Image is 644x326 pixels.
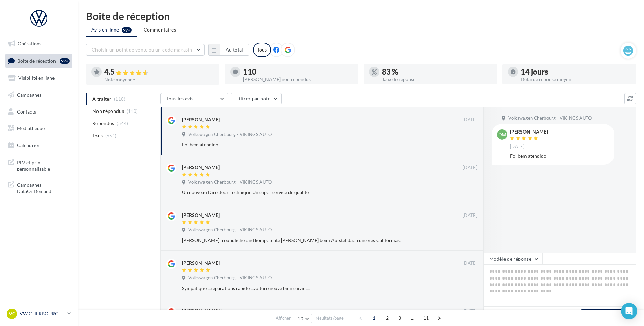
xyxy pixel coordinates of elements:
[243,68,353,76] div: 110
[182,189,433,196] div: Un nouveau Directeur Technique Un super service de qualité
[104,68,214,76] div: 4.5
[510,152,609,159] div: Foi bem atendido
[105,133,117,138] span: (654)
[92,108,124,115] span: Non répondus
[220,44,249,56] button: Au total
[144,26,176,33] span: Commentaires
[463,117,477,123] span: [DATE]
[243,77,353,82] div: [PERSON_NAME] non répondus
[295,314,312,323] button: 10
[127,108,138,114] span: (110)
[188,179,272,185] span: Volkswagen Cherbourg - VIKINGS AUTO
[104,77,214,82] div: Note moyenne
[510,129,548,134] div: [PERSON_NAME]
[60,58,70,64] div: 99+
[182,141,433,148] div: Foi bem atendido
[521,68,630,76] div: 14 jours
[316,315,344,321] span: résultats/page
[188,275,272,281] span: Volkswagen Cherbourg - VIKINGS AUTO
[498,131,506,138] span: DM
[382,312,393,323] span: 2
[182,237,433,244] div: [PERSON_NAME] freundliche und kompetente [PERSON_NAME] beim Aufstelldach unseres Californias.
[4,105,74,119] a: Contacts
[17,180,70,195] span: Campagnes DataOnDemand
[369,312,380,323] span: 1
[117,121,128,126] span: (544)
[508,115,592,121] span: Volkswagen Cherbourg - VIKINGS AUTO
[253,43,271,57] div: Tous
[17,108,36,114] span: Contacts
[92,47,192,53] span: Choisir un point de vente ou un code magasin
[231,93,282,104] button: Filtrer par note
[4,71,74,85] a: Visibilité en ligne
[188,227,272,233] span: Volkswagen Cherbourg - VIKINGS AUTO
[4,37,74,51] a: Opérations
[18,75,55,81] span: Visibilité en ligne
[4,138,74,152] a: Calendrier
[182,260,220,266] div: [PERSON_NAME]
[5,307,72,320] a: VC VW CHERBOURG
[4,155,74,175] a: PLV et print personnalisable
[208,44,249,56] button: Au total
[463,212,477,219] span: [DATE]
[17,142,40,148] span: Calendrier
[4,54,74,68] a: Boîte de réception99+
[4,121,74,136] a: Médiathèque
[510,144,525,150] span: [DATE]
[382,68,492,76] div: 83 %
[86,11,636,21] div: Boîte de réception
[182,164,220,171] div: [PERSON_NAME]
[86,44,205,56] button: Choisir un point de vente ou un code magasin
[18,41,41,46] span: Opérations
[382,77,492,82] div: Taux de réponse
[484,253,542,265] button: Modèle de réponse
[20,310,65,317] p: VW CHERBOURG
[17,125,45,131] span: Médiathèque
[17,58,56,63] span: Boîte de réception
[17,158,70,172] span: PLV et print personnalisable
[182,116,220,123] div: [PERSON_NAME]
[166,96,194,101] span: Tous les avis
[521,77,630,82] div: Délai de réponse moyen
[621,303,637,319] div: Open Intercom Messenger
[463,308,477,314] span: [DATE]
[4,88,74,102] a: Campagnes
[463,260,477,266] span: [DATE]
[298,316,303,321] span: 10
[394,312,405,323] span: 3
[182,212,220,219] div: [PERSON_NAME]
[160,93,228,104] button: Tous les avis
[188,131,272,138] span: Volkswagen Cherbourg - VIKINGS AUTO
[9,310,15,317] span: VC
[4,178,74,198] a: Campagnes DataOnDemand
[276,315,291,321] span: Afficher
[92,132,103,139] span: Tous
[92,120,114,127] span: Répondus
[182,285,433,292] div: Sympatique ...reparations rapide ...voiture neuve bien suivie ....
[17,92,41,98] span: Campagnes
[407,312,418,323] span: ...
[421,312,432,323] span: 11
[182,307,232,314] div: [PERSON_NAME]-horn
[463,165,477,171] span: [DATE]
